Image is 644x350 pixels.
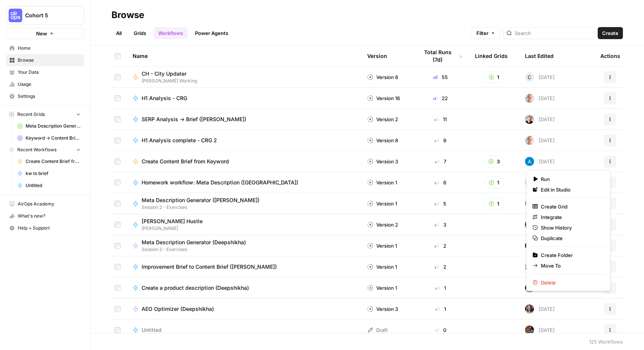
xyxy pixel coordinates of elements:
[142,137,217,144] span: H1 Analysis complete - CRG 2
[154,27,188,39] a: Workflows
[133,263,355,271] a: Improvement Brief to Content Brief ([PERSON_NAME])
[14,132,84,144] a: Keyword -> Content Brief -> Article
[133,196,355,211] a: Meta Description Generator ([PERSON_NAME])Session 2 - Exercises
[525,241,534,250] img: e6jku8bei7w65twbz9tngar3gsjq
[525,73,555,82] div: [DATE]
[6,144,84,155] button: Recent Workflows
[133,158,355,165] a: Create Content Brief from Keyword
[26,182,81,189] span: Untitled
[6,42,84,54] a: Home
[541,262,601,269] span: Move To
[111,27,126,39] a: All
[525,199,555,208] div: [DATE]
[367,73,398,81] div: Version 8
[418,116,463,123] div: 11
[525,136,555,145] div: [DATE]
[36,30,47,37] span: New
[541,203,601,210] span: Create Grid
[6,198,84,210] a: AirOps Academy
[525,94,555,103] div: [DATE]
[525,46,554,66] div: Last Edited
[26,158,81,165] span: Create Content Brief from Keyword
[142,78,197,84] span: [PERSON_NAME] Working
[541,251,601,259] span: Create Folder
[525,283,534,292] img: e6jku8bei7w65twbz9tngar3gsjq
[475,46,508,66] div: Linked Grids
[142,204,266,211] span: Session 2 - Exercises
[418,326,463,334] div: 0
[525,241,555,250] div: [DATE]
[14,180,84,192] a: Untitled
[525,220,555,229] div: [DATE]
[142,326,162,334] span: Untitled
[6,222,84,234] button: Help + Support
[525,178,555,187] div: [DATE]
[6,6,84,25] button: Workspace: Cohort 5
[6,78,84,90] a: Usage
[525,94,534,103] img: tzy1lhuh9vjkl60ica9oz7c44fpn
[525,304,534,313] img: e6jku8bei7w65twbz9tngar3gsjq
[142,239,246,246] span: Meta Description Generator (Deepshikha)
[528,73,531,81] span: C
[418,158,463,165] div: 7
[26,123,81,129] span: Meta Description Generator ([PERSON_NAME]) Grid
[142,158,229,165] span: Create Content Brief from Keyword
[14,167,84,180] a: kw to brief
[6,66,84,78] a: Your Data
[418,263,463,271] div: 2
[525,157,534,166] img: o3cqybgnmipr355j8nz4zpq1mc6x
[525,178,534,187] img: vio31xwqbzqwqde1387k1bp3keqw
[133,284,355,292] a: Create a product description (Deepshikha)
[367,179,397,186] div: Version 1
[18,201,81,207] span: AirOps Academy
[18,57,81,64] span: Browse
[602,29,618,37] span: Create
[133,305,355,313] a: AEO Optimizer (Deepshikha)
[6,90,84,102] a: Settings
[367,284,397,292] div: Version 1
[367,305,398,313] div: Version 3
[367,137,398,144] div: Version 8
[418,305,463,313] div: 1
[18,45,81,52] span: Home
[541,213,601,221] span: Integrate
[133,218,355,232] a: [PERSON_NAME] Hustle[PERSON_NAME]
[484,155,505,167] button: 3
[191,27,233,39] a: Power Agents
[418,242,463,250] div: 2
[367,221,398,228] div: Version 2
[367,242,397,250] div: Version 1
[367,200,397,207] div: Version 1
[133,179,355,186] a: Homework workflow: Meta Description ([GEOGRAPHIC_DATA])
[525,136,534,145] img: tzy1lhuh9vjkl60ica9oz7c44fpn
[18,69,81,76] span: Your Data
[418,221,463,228] div: 3
[525,304,555,313] div: [DATE]
[25,12,71,19] span: Cohort 5
[14,120,84,132] a: Meta Description Generator ([PERSON_NAME]) Grid
[133,137,355,144] a: H1 Analysis complete - CRG 2
[367,94,400,102] div: Version 16
[111,9,144,21] div: Browse
[525,283,555,292] div: [DATE]
[14,155,84,167] a: Create Content Brief from Keyword
[484,71,504,83] button: 1
[600,46,620,66] div: Actions
[142,225,209,232] span: [PERSON_NAME]
[17,146,56,153] span: Recent Workflows
[525,157,555,166] div: [DATE]
[418,46,463,66] div: Total Runs (7d)
[133,94,355,102] a: H1 Analysis - CRG
[18,93,81,100] span: Settings
[142,284,249,292] span: Create a product description (Deepshikha)
[367,263,397,271] div: Version 1
[133,239,355,253] a: Meta Description Generator (Deepshikha)Session 2 - Exercises
[525,326,534,335] img: awj6ga5l37uips87mhndydh57ioo
[589,338,623,345] div: 125 Workflows
[129,27,151,39] a: Grids
[525,326,555,335] div: [DATE]
[541,186,601,193] span: Edit in Studio
[525,199,534,208] img: 12lpmarulu2z3pnc3j6nly8e5680
[18,225,81,231] span: Help + Support
[6,28,84,39] button: New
